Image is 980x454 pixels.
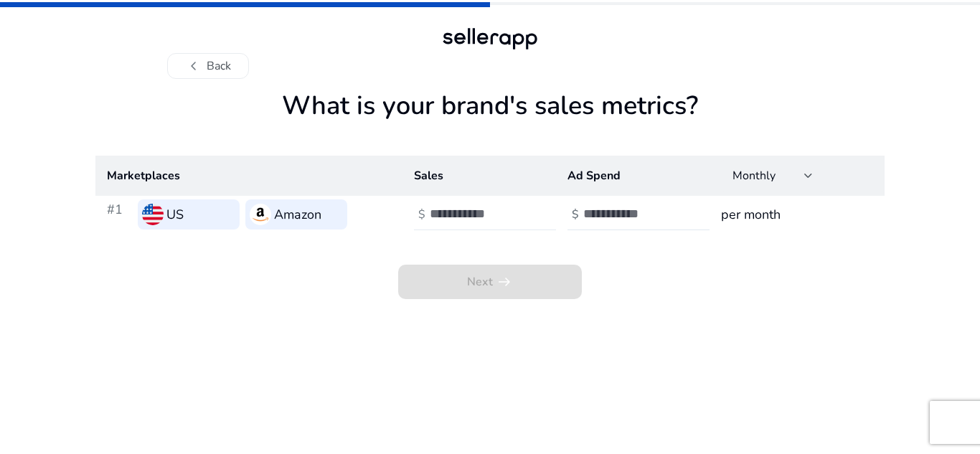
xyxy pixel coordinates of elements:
h3: per month [721,204,873,224]
h4: $ [572,208,579,222]
th: Sales [402,156,556,196]
th: Marketplaces [95,156,402,196]
button: chevron_leftBack [167,53,249,79]
h3: Amazon [274,204,321,224]
h1: What is your brand's sales metrics? [95,90,885,156]
th: Ad Spend [556,156,710,196]
span: Monthly [732,168,776,184]
h3: US [166,204,184,224]
h3: #1 [107,199,132,230]
h4: $ [418,208,425,222]
img: us.svg [142,204,164,225]
span: chevron_left [185,57,202,75]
